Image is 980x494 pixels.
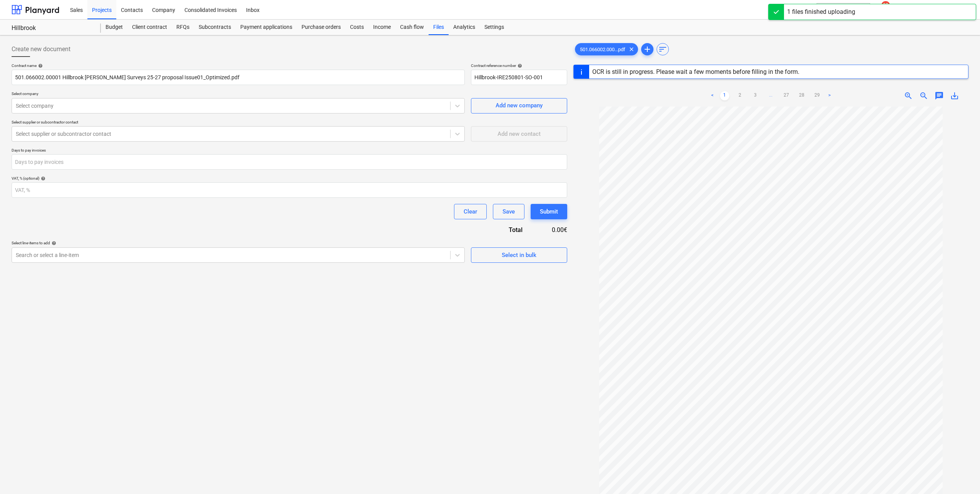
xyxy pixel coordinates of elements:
[627,45,636,54] span: clear
[454,204,487,219] button: Clear
[502,250,536,260] div: Select in bulk
[720,91,729,100] a: Page 1 is your current page
[449,20,480,35] a: Analytics
[12,240,465,245] div: Select line-items to add
[467,225,535,234] div: Total
[592,68,799,75] div: OCR is still in progress. Please wait a few moments before filling in the form.
[480,20,509,35] a: Settings
[464,207,477,217] div: Clear
[825,91,834,100] a: Next page
[345,20,369,35] a: Costs
[950,91,959,100] span: save_alt
[12,154,567,170] input: Days to pay invoices
[12,91,465,98] p: Select company
[395,20,429,35] a: Cash flow
[643,45,652,54] span: add
[471,70,567,85] input: Reference number
[935,91,944,100] span: chat
[50,241,56,245] span: help
[941,457,980,494] iframe: Chat Widget
[12,176,567,181] div: VAT, % (optional)
[708,91,717,100] a: Previous page
[101,20,127,35] a: Budget
[493,204,524,219] button: Save
[782,91,791,100] a: Page 27
[172,20,194,35] a: RFQs
[429,20,449,35] a: Files
[194,20,236,35] a: Subcontracts
[369,20,395,35] a: Income
[12,70,465,85] input: Document name
[904,91,913,100] span: zoom_in
[12,120,465,126] p: Select supplier or subcontractor contact
[471,63,567,68] div: Contract reference number
[735,91,745,100] a: Page 2
[658,45,667,54] span: sort
[503,207,515,217] div: Save
[471,247,567,263] button: Select in bulk
[12,148,567,154] p: Days to pay invoices
[12,24,92,32] div: Hillbrook
[797,91,806,100] a: Page 28
[575,47,630,52] span: 501.066002.000...pdf
[297,20,345,35] a: Purchase orders
[540,207,558,217] div: Submit
[471,98,567,113] button: Add new company
[12,45,70,54] span: Create new document
[766,91,776,100] a: ...
[812,91,822,100] a: Page 29
[575,43,638,55] div: 501.066002.000...pdf
[535,225,567,234] div: 0.00€
[12,182,567,198] input: VAT, %
[919,91,928,100] span: zoom_out
[787,7,855,17] div: 1 files finished uploading
[127,20,172,35] a: Client contract
[39,176,45,181] span: help
[516,63,522,68] span: help
[496,100,543,110] div: Add new company
[531,204,567,219] button: Submit
[37,63,43,68] span: help
[12,63,465,68] div: Contract name
[751,91,760,100] a: Page 3
[236,20,297,35] a: Payment applications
